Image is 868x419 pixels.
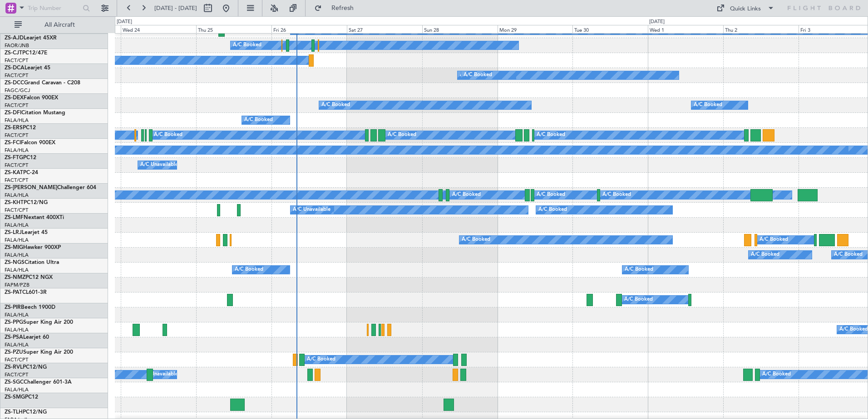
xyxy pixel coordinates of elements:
div: A/C Booked [839,323,868,336]
span: ZS-PPG [5,320,23,325]
span: ZS-KHT [5,200,24,205]
span: ZS-KAT [5,170,23,175]
span: ZS-SGC [5,380,24,385]
div: A/C Booked [834,248,863,262]
a: ZS-DCALearjet 45 [5,65,50,71]
div: A/C Booked [244,113,273,127]
span: ZS-ERS [5,125,23,131]
a: FALA/HLA [5,192,29,199]
span: ZS-PZU [5,350,23,355]
span: ZS-RVL [5,365,23,370]
a: ZS-PPGSuper King Air 200 [5,320,73,325]
span: ZS-PAT [5,290,22,295]
div: A/C Booked [625,263,653,277]
div: A/C Booked [537,188,565,202]
span: ZS-NGS [5,260,25,265]
a: ZS-PIRBeech 1900D [5,305,55,310]
a: ZS-AJDLearjet 45XR [5,35,57,41]
a: ZS-DEXFalcon 900EX [5,95,58,101]
span: ZS-DCA [5,65,25,71]
a: ZS-TLHPC12/NG [5,409,47,415]
div: A/C Booked [751,248,779,262]
a: FACT/CPT [5,72,28,79]
a: FACT/CPT [5,177,28,184]
a: FACT/CPT [5,356,28,363]
span: ZS-DCC [5,80,24,86]
a: ZS-CJTPC12/47E [5,50,47,56]
div: A/C Booked [452,188,481,202]
input: Trip Number [28,1,80,15]
div: A/C Booked [759,233,788,247]
a: ZS-FCIFalcon 900EX [5,140,55,146]
span: ZS-TLH [5,409,23,415]
a: FALA/HLA [5,312,29,318]
a: FAPM/PZB [5,282,30,288]
span: ZS-[PERSON_NAME] [5,185,57,190]
a: ZS-NMZPC12 NGX [5,275,53,280]
div: Fri 26 [271,25,347,33]
span: ZS-SMG [5,395,25,400]
div: A/C Booked [537,128,565,142]
a: FAOR/JNB [5,42,29,49]
div: A/C Booked [762,368,791,381]
a: ZS-PZUSuper King Air 200 [5,350,73,355]
a: FALA/HLA [5,237,29,244]
a: FALA/HLA [5,267,29,273]
a: ZS-MIGHawker 900XP [5,245,61,250]
a: FAGC/GCJ [5,87,30,94]
div: A/C Booked [464,68,492,82]
div: A/C Booked [154,128,182,142]
div: [DATE] [117,18,132,26]
a: FALA/HLA [5,252,29,258]
div: A/C Booked [233,39,261,52]
a: ZS-SMGPC12 [5,395,38,400]
a: FACT/CPT [5,102,28,109]
span: ZS-MIG [5,245,23,250]
a: ZS-FTGPC12 [5,155,36,161]
div: A/C Booked [307,353,335,366]
a: ZS-ERSPC12 [5,125,36,131]
div: Wed 1 [648,25,723,33]
a: ZS-NGSCitation Ultra [5,260,59,265]
div: A/C Unavailable [293,203,330,217]
span: ZS-FTG [5,155,23,161]
span: Refresh [324,5,362,11]
a: FALA/HLA [5,341,29,348]
span: ZS-DEX [5,95,24,101]
button: All Aircraft [10,18,99,32]
div: A/C Booked [388,128,416,142]
a: FACT/CPT [5,371,28,378]
div: Wed 24 [121,25,196,33]
a: FALA/HLA [5,386,29,393]
div: A/C Booked [602,188,631,202]
a: ZS-KHTPC12/NG [5,200,48,205]
div: A/C Booked [460,68,488,82]
span: ZS-NMZ [5,275,25,280]
div: A/C Booked [321,98,350,112]
a: ZS-LRJLearjet 45 [5,230,48,235]
span: ZS-CJT [5,50,22,56]
div: Thu 2 [723,25,799,33]
a: FACT/CPT [5,57,28,64]
a: FALA/HLA [5,326,29,333]
div: A/C Unavailable [140,158,178,172]
a: ZS-LMFNextant 400XTi [5,215,64,220]
a: ZS-PATCL601-3R [5,290,47,295]
span: ZS-PSA [5,335,23,340]
span: ZS-DFI [5,110,21,116]
a: ZS-KATPC-24 [5,170,38,175]
a: FALA/HLA [5,147,29,154]
a: ZS-SGCChallenger 601-3A [5,380,72,385]
a: ZS-RVLPC12/NG [5,365,47,370]
div: A/C Booked [462,233,490,247]
div: A/C Unavailable [140,368,178,381]
div: Quick Links [730,5,761,14]
span: All Aircraft [24,22,96,28]
span: [DATE] - [DATE] [154,4,197,12]
a: ZS-[PERSON_NAME]Challenger 604 [5,185,96,190]
button: Quick Links [712,1,779,15]
div: Sat 27 [347,25,422,33]
span: ZS-LMF [5,215,24,220]
a: ZS-PSALearjet 60 [5,335,49,340]
div: Thu 25 [196,25,271,33]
